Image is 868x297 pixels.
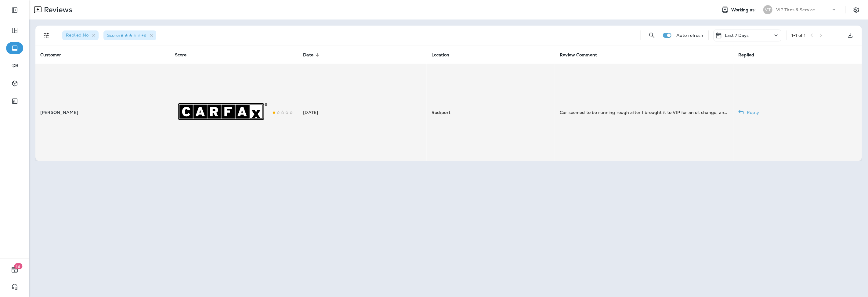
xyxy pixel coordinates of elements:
[738,52,762,58] span: Replied
[40,110,165,115] p: [PERSON_NAME]
[303,52,313,58] span: Date
[646,29,658,41] button: Search Reviews
[560,109,729,115] div: Car seemed to be running rough after I brought it to VIP for an oil change, and I could smell bur...
[6,4,23,16] button: Expand Sidebar
[62,30,99,40] div: Replied:No
[14,263,23,269] span: 19
[107,33,146,38] span: Score : +2
[791,33,806,38] div: 1 - 1 of 1
[432,52,457,58] span: Location
[744,110,759,115] p: Reply
[175,52,195,58] span: Score
[738,52,754,58] span: Replied
[175,52,187,58] span: Score
[298,64,426,161] td: [DATE]
[40,52,69,58] span: Customer
[40,52,61,58] span: Customer
[560,52,605,58] span: Review Comment
[303,52,321,58] span: Date
[66,32,89,38] span: Replied : No
[676,33,703,38] p: Auto refresh
[432,52,449,58] span: Location
[40,29,52,41] button: Filters
[851,4,862,15] button: Settings
[560,52,597,58] span: Review Comment
[844,29,856,41] button: Export as CSV
[6,264,23,276] button: 19
[42,5,72,14] p: Reviews
[731,7,757,12] span: Working as:
[776,7,815,12] p: VIP Tires & Service
[103,30,156,40] div: Score:3 Stars+2
[432,110,450,115] span: Rockport
[763,5,772,14] div: VT
[725,33,749,38] p: Last 7 Days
